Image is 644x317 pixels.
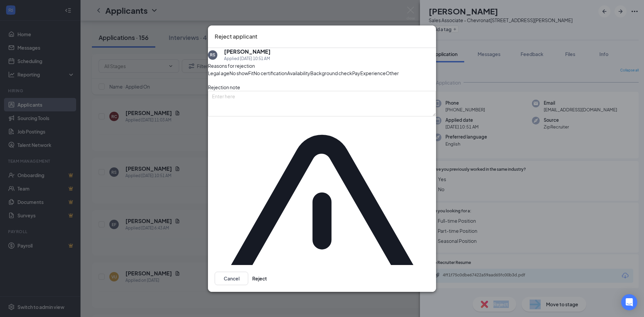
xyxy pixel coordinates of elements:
[287,69,310,76] span: Availability
[621,294,637,310] div: Open Intercom Messenger
[215,32,257,41] h3: Reject applicant
[224,55,271,62] div: Applied [DATE] 10:51 AM
[224,48,271,55] h5: [PERSON_NAME]
[229,69,248,76] span: No show
[254,69,287,76] span: No certification
[310,69,352,76] span: Background check
[208,62,255,68] span: Reasons for rejection
[210,52,215,58] div: RS
[248,69,254,76] span: Fit
[386,69,399,76] span: Other
[215,271,248,285] button: Cancel
[252,271,267,285] button: Reject
[208,84,240,90] span: Rejection note
[360,69,386,76] span: Experience
[352,69,360,76] span: Pay
[208,69,229,76] span: Legal age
